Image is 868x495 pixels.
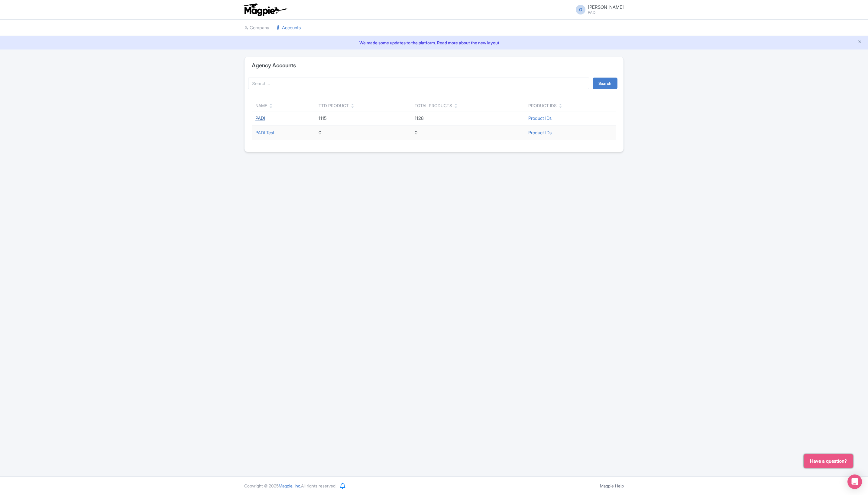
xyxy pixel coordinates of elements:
div: Name [255,102,267,109]
a: Product IDs [528,130,552,136]
div: Total Products [415,102,452,109]
a: Accounts [277,20,301,36]
div: Copyright © 2025 All rights reserved. [241,483,340,489]
h4: Agency Accounts [252,62,296,69]
a: Company [244,20,269,36]
button: Search [593,78,617,89]
a: PADI [255,115,265,121]
span: Magpie, Inc. [279,483,301,488]
small: PADI [588,11,624,14]
div: Open Intercom Messenger [847,474,862,489]
span: O [576,5,585,14]
div: TTD Product [319,102,349,109]
span: Have a question? [810,458,847,465]
span: [PERSON_NAME] [588,4,624,10]
td: 0 [411,126,525,140]
td: 1115 [315,111,411,126]
div: Product IDs [528,102,557,109]
img: logo-ab69f6fb50320c5b225c76a69d11143b.png [241,3,288,16]
a: O [PERSON_NAME] PADI [572,5,624,14]
td: 1128 [411,111,525,126]
a: Magpie Help [600,483,624,488]
button: Close announcement [857,39,862,46]
td: 0 [315,126,411,140]
a: Product IDs [528,115,552,121]
button: Have a question? [804,454,853,468]
a: PADI Test [255,130,274,136]
input: Search... [248,78,589,89]
a: We made some updates to the platform. Read more about the new layout [4,40,864,46]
